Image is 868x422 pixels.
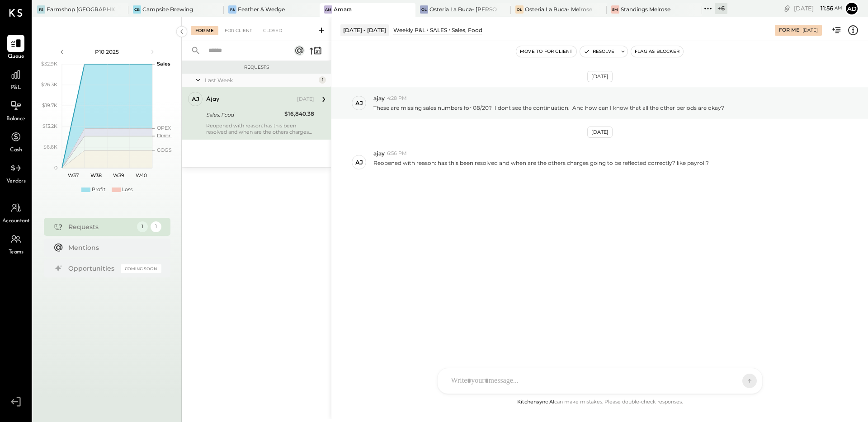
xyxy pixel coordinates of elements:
text: $32.9K [41,61,57,67]
div: Weekly P&L [393,26,425,34]
div: copy link [783,4,792,13]
span: P&L [11,84,21,92]
text: W39 [113,172,124,178]
a: Cash [0,128,31,155]
div: Last Week [205,76,316,84]
div: [DATE] [297,96,314,103]
div: [DATE] [587,127,613,138]
span: 6:56 PM [387,150,407,157]
div: aj [355,158,363,167]
text: Sales [157,61,170,67]
a: Balance [0,97,31,123]
div: Standings Melrose [621,5,670,13]
div: 1 [319,76,326,84]
div: Profit [92,186,105,193]
text: OPEX [157,125,171,131]
button: Resolve [580,46,618,57]
div: OL [420,5,428,14]
text: $26.3K [41,81,57,88]
p: Reopened with reason: has this been resolved and when are the others charges going to be reflecte... [373,159,709,174]
text: $6.6K [43,144,57,150]
div: For Me [779,27,799,34]
div: Campsite Brewing [142,5,193,13]
text: W37 [68,172,79,178]
div: Mentions [68,243,157,252]
div: Sales, Food [452,26,482,34]
div: Amara [334,5,352,13]
div: aj [192,95,199,103]
span: Teams [9,249,24,257]
div: SM [611,5,619,14]
div: For Me [191,26,218,35]
div: Coming Soon [121,264,161,273]
a: Queue [0,35,31,61]
button: Ad [844,1,859,16]
div: F& [228,5,236,14]
span: Queue [8,53,24,61]
div: Opportunities [68,264,116,273]
div: Closed [259,26,287,35]
div: Sales, Food [206,110,282,119]
span: Balance [6,115,25,123]
div: $16,840.38 [284,109,314,118]
span: Accountant [2,217,30,225]
span: ajay [373,94,385,102]
div: Requests [186,64,326,70]
button: Move to for client [516,46,576,57]
div: SALES [430,26,447,34]
div: aj [355,99,363,108]
div: Farmshop [GEOGRAPHIC_DATA][PERSON_NAME] [47,5,115,13]
button: Flag as Blocker [631,46,683,57]
a: Accountant [0,199,31,225]
div: Requests [68,222,132,231]
a: Teams [0,230,31,257]
text: W38 [90,172,101,178]
span: Cash [10,146,22,155]
div: [DATE] - [DATE] [340,24,389,36]
a: Vendors [0,159,31,186]
span: ajay [373,150,385,157]
div: P10 2025 [69,48,146,56]
p: These are missing sales numbers for 08/20? I dont see the continuation. And how can I know that a... [373,104,724,112]
div: Feather & Wedge [238,5,285,13]
div: ajay [206,95,219,104]
div: [DATE] [587,71,613,82]
div: Osteria La Buca- [PERSON_NAME][GEOGRAPHIC_DATA] [429,5,498,13]
div: Osteria La Buca- Melrose [525,5,592,13]
text: COGS [157,147,172,153]
span: 4:28 PM [387,95,407,102]
div: Am [324,5,332,14]
div: Loss [122,186,132,193]
div: [DATE] [794,4,842,13]
div: FS [37,5,45,14]
div: OL [515,5,524,14]
div: [DATE] [802,27,818,33]
div: For Client [220,26,257,35]
text: $13.2K [42,123,57,129]
text: 0 [54,164,57,171]
text: W40 [135,172,146,178]
div: CB [133,5,141,14]
div: 1 [137,221,148,232]
div: 1 [151,221,161,232]
a: P&L [0,66,31,92]
span: Vendors [6,178,26,186]
text: Occu... [157,132,172,139]
text: $19.7K [42,102,57,108]
div: Reopened with reason: has this been resolved and when are the others charges going to be reflecte... [206,122,314,135]
div: + 6 [715,3,727,14]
